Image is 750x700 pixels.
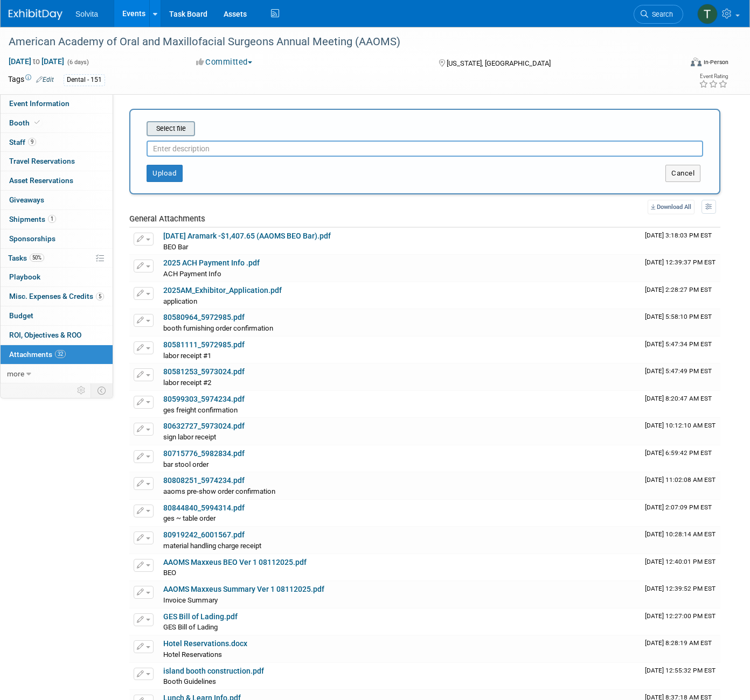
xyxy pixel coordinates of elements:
[648,200,695,214] a: Download All
[9,331,81,339] span: ROI, Objectives & ROO
[9,350,66,359] span: Attachments
[163,623,218,631] span: GES Bill of Lading
[641,581,720,608] td: Upload Timestamp
[645,612,716,620] span: Upload Timestamp
[1,152,113,171] a: Travel Reservations
[163,558,307,566] a: AAOMS Maxxeus BEO Ver 1 08112025.pdf
[645,639,712,647] span: Upload Timestamp
[192,57,256,68] button: Committed
[163,596,218,604] span: Invoice Summary
[9,195,44,204] span: Giveaways
[645,476,716,484] span: Upload Timestamp
[641,282,720,309] td: Upload Timestamp
[1,94,113,113] a: Event Information
[641,228,720,255] td: Upload Timestamp
[1,287,113,306] a: Misc. Expenses & Credits5
[645,340,712,348] span: Upload Timestamp
[641,337,720,363] td: Upload Timestamp
[665,165,700,182] button: Cancel
[34,120,40,125] i: Booth reservation complete
[163,286,282,295] a: 2025AM_Exhibitor_Application.pdf
[8,254,44,262] span: Tasks
[9,215,56,223] span: Shipments
[645,422,716,429] span: Upload Timestamp
[48,215,56,223] span: 1
[129,214,205,223] span: General Attachments
[1,268,113,286] a: Playbook
[697,4,718,24] img: Tiannah Halcomb
[641,418,720,445] td: Upload Timestamp
[163,585,324,593] a: AAOMS Maxxeus Summary Ver 1 08112025.pdf
[28,138,36,146] span: 9
[9,176,73,185] span: Asset Reservations
[641,663,720,690] td: Upload Timestamp
[163,476,245,485] a: 80808251_5974234.pdf
[96,292,104,300] span: 5
[163,313,245,321] a: 80580964_5972985.pdf
[66,59,89,66] span: (6 days)
[641,608,720,635] td: Upload Timestamp
[648,10,673,18] span: Search
[1,114,113,132] a: Booth
[163,297,197,305] span: application
[641,309,720,336] td: Upload Timestamp
[30,254,44,262] span: 50%
[147,165,183,182] button: Upload
[72,383,91,397] td: Personalize Event Tab Strip
[163,639,247,648] a: Hotel Reservations.docx
[1,210,113,229] a: Shipments1
[55,350,66,358] span: 32
[163,367,245,376] a: 80581253_5973024.pdf
[641,527,720,554] td: Upload Timestamp
[9,234,55,243] span: Sponsorships
[91,383,113,397] td: Toggle Event Tabs
[163,460,209,468] span: bar stool order
[1,133,113,152] a: Staff9
[5,32,667,52] div: American Academy of Oral and Maxillofacial Surgeons Annual Meeting (AAOMS)
[645,367,712,375] span: Upload Timestamp
[163,352,211,360] span: labor receipt #1
[622,56,728,72] div: Event Format
[163,530,245,539] a: 80919242_6001567.pdf
[1,191,113,209] a: Giveaways
[163,487,275,495] span: aaoms pre-show order confirmation
[699,74,728,79] div: Event Rating
[9,292,104,300] span: Misc. Expenses & Credits
[1,326,113,345] a: ROI, Objectives & ROO
[1,345,113,364] a: Attachments32
[641,255,720,282] td: Upload Timestamp
[163,542,261,550] span: material handling charge receipt
[7,369,24,378] span: more
[163,667,264,675] a: island booth construction.pdf
[9,118,42,127] span: Booth
[9,311,33,320] span: Budget
[447,59,551,67] span: [US_STATE], [GEOGRAPHIC_DATA]
[8,57,65,66] span: [DATE] [DATE]
[641,554,720,581] td: Upload Timestamp
[163,514,216,522] span: ges ~ table order
[163,433,216,441] span: sign labor receipt
[163,379,211,387] span: labor receipt #2
[645,530,716,538] span: Upload Timestamp
[163,270,221,278] span: ACH Payment Info
[163,258,260,267] a: 2025 ACH Payment Info .pdf
[641,445,720,472] td: Upload Timestamp
[64,74,105,86] div: Dental - 151
[1,171,113,190] a: Asset Reservations
[9,272,40,281] span: Playbook
[645,395,712,402] span: Upload Timestamp
[163,340,245,349] a: 80581111_5972985.pdf
[163,243,188,251] span: BEO Bar
[1,229,113,248] a: Sponsorships
[645,286,712,293] span: Upload Timestamp
[645,667,716,674] span: Upload Timestamp
[163,406,238,414] span: ges freight confirmation
[147,141,703,157] input: Enter description
[1,249,113,268] a: Tasks50%
[8,74,54,86] td: Tags
[163,449,245,458] a: 80715776_5982834.pdf
[641,472,720,499] td: Upload Timestamp
[1,306,113,325] a: Budget
[641,363,720,390] td: Upload Timestamp
[163,677,216,685] span: Booth Guidelines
